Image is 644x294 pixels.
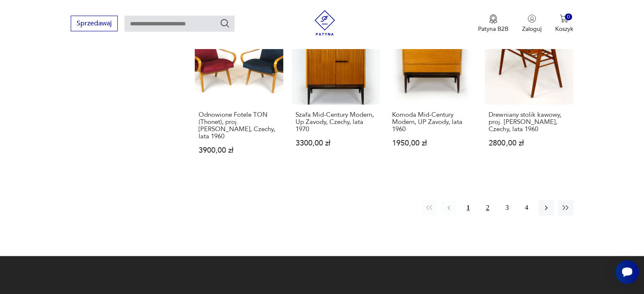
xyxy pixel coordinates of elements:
h3: Szafa Mid-Century Modern, Up Zavody, Czechy, lata 1970 [296,111,376,133]
button: Patyna B2B [478,14,509,33]
img: Ikona koszyka [560,14,568,23]
p: Koszyk [555,25,573,33]
p: 1950,00 zł [392,140,473,147]
a: Ikona medaluPatyna B2B [478,14,509,33]
a: KlasykDrewniany stolik kawowy, proj. František Jirák, Czechy, lata 1960Drewniany stolik kawowy, p... [485,16,573,170]
img: Ikona medalu [489,14,498,24]
h3: Drewniany stolik kawowy, proj. [PERSON_NAME], Czechy, lata 1960 [489,111,569,133]
a: KlasykSzafa Mid-Century Modern, Up Zavody, Czechy, lata 1970Szafa Mid-Century Modern, Up Zavody, ... [292,16,380,170]
p: 2800,00 zł [489,140,569,147]
button: Sprzedawaj [71,16,118,31]
button: 4 [519,200,534,215]
p: Patyna B2B [478,25,509,33]
button: Szukaj [220,18,230,28]
p: 3300,00 zł [296,140,376,147]
img: Patyna - sklep z meblami i dekoracjami vintage [312,10,337,36]
img: Ikonka użytkownika [528,14,536,23]
p: Zaloguj [522,25,542,33]
h3: Odnowione Fotele TON (Thonet), proj. [PERSON_NAME], Czechy, lata 1960 [199,111,279,140]
div: 0 [565,14,572,21]
p: 3900,00 zł [199,147,279,154]
h3: Komoda Mid-Century Modern, UP Zavody, lata 1960 [392,111,473,133]
iframe: Smartsupp widget button [615,260,639,284]
a: Sprzedawaj [71,21,118,27]
button: 1 [461,200,476,215]
button: 3 [500,200,515,215]
a: KlasykOdnowione Fotele TON (Thonet), proj. Jaroslav Smidek, Czechy, lata 1960Odnowione Fotele TON... [195,16,283,170]
a: Komoda Mid-Century Modern, UP Zavody, lata 1960Komoda Mid-Century Modern, UP Zavody, lata 1960195... [388,16,476,170]
button: 0Koszyk [555,14,573,33]
button: 2 [480,200,495,215]
button: Zaloguj [522,14,542,33]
